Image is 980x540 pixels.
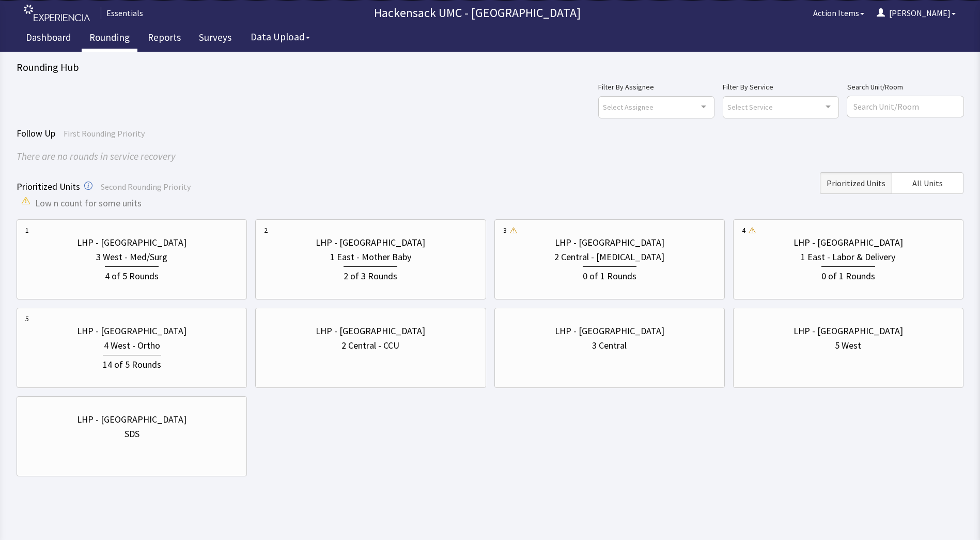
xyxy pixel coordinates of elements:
[807,3,870,23] button: Action Items
[125,427,139,441] div: SDS
[341,338,399,353] div: 2 Central - CCU
[64,128,145,139] span: First Rounding Priority
[17,126,963,141] div: Follow Up
[24,5,90,22] img: experiencia_logo.png
[847,81,963,93] label: Search Unit/Room
[912,177,943,189] span: All Units
[82,26,137,52] a: Rounding
[244,27,316,47] button: Data Upload
[892,172,963,194] button: All Units
[103,355,161,372] div: 14 of 5 Rounds
[191,26,239,52] a: Surveys
[503,225,507,235] div: 3
[598,81,714,93] label: Filter By Assignee
[96,250,167,264] div: 3 West - Med/Surg
[25,313,29,324] div: 5
[554,250,664,264] div: 2 Central - [MEDICAL_DATA]
[330,250,411,264] div: 1 East - Mother Baby
[742,225,745,235] div: 4
[583,266,636,283] div: 0 of 1 Rounds
[794,324,903,338] div: LHP - [GEOGRAPHIC_DATA]
[847,96,963,117] input: Search Unit/Room
[344,266,397,283] div: 2 of 3 Rounds
[101,7,143,19] div: Essentials
[35,196,142,211] span: Low n count for some units
[17,181,80,192] span: Prioritized Units
[870,3,962,23] button: [PERSON_NAME]
[555,235,664,250] div: LHP - [GEOGRAPHIC_DATA]
[794,235,903,250] div: LHP - [GEOGRAPHIC_DATA]
[555,324,664,338] div: LHP - [GEOGRAPHIC_DATA]
[727,101,773,113] span: Select Service
[835,338,861,353] div: 5 West
[17,149,963,164] div: There are no rounds in service recovery
[18,26,79,52] a: Dashboard
[77,235,186,250] div: LHP - [GEOGRAPHIC_DATA]
[801,250,895,264] div: 1 East - Labor & Delivery
[723,81,839,93] label: Filter By Service
[17,60,963,74] div: Rounding Hub
[316,235,425,250] div: LHP - [GEOGRAPHIC_DATA]
[77,324,186,338] div: LHP - [GEOGRAPHIC_DATA]
[821,266,875,283] div: 0 of 1 Rounds
[316,324,425,338] div: LHP - [GEOGRAPHIC_DATA]
[147,5,807,21] p: Hackensack UMC - [GEOGRAPHIC_DATA]
[603,101,654,113] span: Select Assignee
[264,225,268,235] div: 2
[592,338,627,353] div: 3 Central
[827,177,885,189] span: Prioritized Units
[820,172,892,194] button: Prioritized Units
[104,338,160,353] div: 4 West - Ortho
[140,26,189,52] a: Reports
[77,412,186,427] div: LHP - [GEOGRAPHIC_DATA]
[25,225,29,235] div: 1
[105,266,159,283] div: 4 of 5 Rounds
[101,182,191,192] span: Second Rounding Priority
